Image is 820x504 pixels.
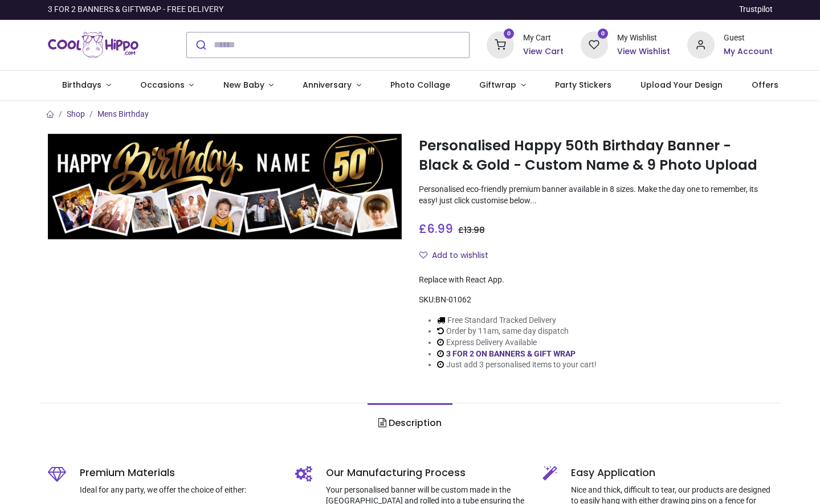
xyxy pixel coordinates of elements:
[464,224,485,236] span: 13.98
[752,79,778,91] span: Offers
[419,136,773,175] h1: Personalised Happy 50th Birthday Banner - Black & Gold - Custom Name & 9 Photo Upload
[555,79,611,91] span: Party Stickers
[48,4,223,15] div: 3 FOR 2 BANNERS & GIFTWRAP - FREE DELIVERY
[48,29,139,61] img: Cool Hippo
[80,485,278,496] p: Ideal for any party, we offer the choice of either:
[724,46,773,58] a: My Account
[62,79,101,91] span: Birthdays
[48,29,139,61] a: Logo of Cool Hippo
[598,28,609,39] sup: 0
[465,71,541,100] a: Giftwrap
[419,220,453,237] span: £
[487,39,514,48] a: 0
[724,32,773,44] div: Guest
[140,79,185,91] span: Occasions
[617,46,670,58] a: View Wishlist
[209,71,288,100] a: New Baby
[48,134,402,240] img: Personalised Happy 50th Birthday Banner - Black & Gold - Custom Name & 9 Photo Upload
[479,79,516,91] span: Giftwrap
[419,246,498,265] button: Add to wishlistAdd to wishlist
[125,71,209,100] a: Occasions
[390,79,450,91] span: Photo Collage
[67,109,85,118] a: Shop
[419,274,773,286] div: Replace with React App.
[427,220,453,237] span: 6.99
[739,4,773,15] a: Trustpilot
[368,403,452,443] a: Description
[419,294,773,306] div: SKU:
[288,71,376,100] a: Anniversary
[523,46,564,58] a: View Cart
[80,466,278,480] h5: Premium Materials
[437,359,597,371] li: Just add 3 personalised items to your cart!
[571,466,773,480] h5: Easy Application
[48,71,126,100] a: Birthdays
[458,224,485,236] span: £
[504,28,515,39] sup: 0
[326,466,525,480] h5: Our Manufacturing Process
[437,337,597,349] li: Express Delivery Available
[437,315,597,326] li: Free Standard Tracked Delivery
[446,349,576,358] a: 3 FOR 2 ON BANNERS & GIFT WRAP
[437,326,597,337] li: Order by 11am, same day dispatch
[435,295,471,304] span: BN-01062
[303,79,352,91] span: Anniversary
[641,79,723,91] span: Upload Your Design
[581,39,608,48] a: 0
[523,32,564,44] div: My Cart
[97,109,149,118] a: Mens Birthday
[419,251,427,259] i: Add to wishlist
[419,184,773,206] p: Personalised eco-friendly premium banner available in 8 sizes. Make the day one to remember, its ...
[187,32,214,58] button: Submit
[617,32,670,44] div: My Wishlist
[223,79,264,91] span: New Baby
